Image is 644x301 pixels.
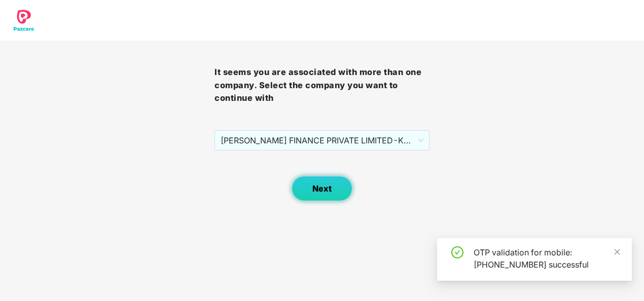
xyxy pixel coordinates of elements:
[292,176,352,201] button: Next
[221,131,423,150] span: [PERSON_NAME] FINANCE PRIVATE LIMITED - KF100007 - ADMIN
[214,66,429,105] h3: It seems you are associated with more than one company. Select the company you want to continue with
[312,184,332,194] span: Next
[614,248,621,255] span: close
[474,246,620,271] div: OTP validation for mobile: [PHONE_NUMBER] successful
[451,246,463,258] span: check-circle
